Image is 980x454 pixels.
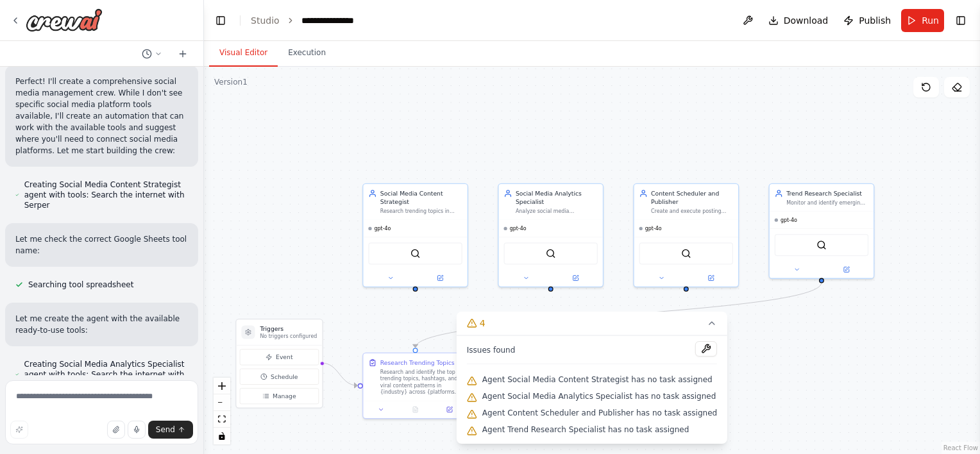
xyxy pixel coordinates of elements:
[922,14,939,27] span: Run
[209,40,278,67] button: Visual Editor
[480,317,486,330] span: 4
[24,359,188,390] span: Creating Social Media Analytics Specialist agent with tools: Search the internet with Serper
[398,405,434,415] button: No output available
[260,333,317,340] p: No triggers configured
[214,411,230,428] button: fit view
[411,282,826,348] g: Edge from 7ec14836-a6b6-455d-a2b2-01ae8182cc17 to 0f65007e-249e-46da-b697-9de945260973
[784,14,829,27] span: Download
[240,349,319,365] button: Event
[457,312,727,335] button: 4
[768,183,874,279] div: Trend Research SpecialistMonitor and identify emerging trends in {industry}, track viral content ...
[901,9,944,32] button: Run
[107,421,125,439] button: Upload files
[214,378,230,394] button: zoom in
[251,14,365,27] nav: breadcrumb
[380,208,462,215] div: Research trending topics in {industry}, analyze competitor content, and generate creative content...
[786,199,868,206] div: Monitor and identify emerging trends in {industry}, track viral content patterns, and discover re...
[10,421,28,439] button: Improve this prompt
[271,373,298,381] span: Schedule
[362,353,468,419] div: Research Trending TopicsResearch and identify the top trending topics, hashtags, and viral conten...
[214,378,230,444] div: React Flow controls
[943,444,978,451] a: React Flow attribution
[546,248,556,258] img: SerperDevTool
[552,273,600,283] button: Open in side panel
[214,428,230,444] button: toggle interactivity
[410,248,421,258] img: SerperDevTool
[435,405,464,415] button: Open in side panel
[380,189,462,206] div: Social Media Content Strategist
[240,369,319,385] button: Schedule
[212,12,230,29] button: Hide left sidebar
[763,9,834,32] button: Download
[645,225,662,232] span: gpt-4o
[822,264,870,274] button: Open in side panel
[362,183,468,287] div: Social Media Content StrategistResearch trending topics in {industry}, analyze competitor content...
[156,425,175,435] span: Send
[128,421,146,439] button: Click to speak your automation idea
[786,189,868,198] div: Trend Research Specialist
[516,189,598,206] div: Social Media Analytics Specialist
[137,46,167,62] button: Switch to previous chat
[214,77,248,87] div: Version 1
[651,189,733,206] div: Content Scheduler and Publisher
[15,313,188,336] p: Let me create the agent with the available ready-to-use tools:
[681,248,691,258] img: SerperDevTool
[235,319,323,408] div: TriggersNo triggers configuredEventScheduleManage
[952,12,970,29] button: Show right sidebar
[273,392,296,400] span: Manage
[816,240,827,250] img: SerperDevTool
[510,225,527,232] span: gpt-4o
[651,208,733,215] div: Create and execute posting schedules across {platforms}, ensuring content is published at optimal...
[15,76,188,156] p: Perfect! I'll create a comprehensive social media management crew. While I don't see specific soc...
[148,421,193,439] button: Send
[859,14,891,27] span: Publish
[28,280,133,290] span: Searching tool spreadsheet
[380,358,455,367] div: Research Trending Topics
[838,9,896,32] button: Publish
[278,40,336,67] button: Execution
[260,324,317,333] h3: Triggers
[633,183,739,287] div: Content Scheduler and PublisherCreate and execute posting schedules across {platforms}, ensuring ...
[375,225,391,232] span: gpt-4o
[321,358,357,389] g: Edge from triggers to 0f65007e-249e-46da-b697-9de945260973
[781,217,797,224] span: gpt-4o
[482,374,713,385] span: Agent Social Media Content Strategist has no task assigned
[251,15,280,26] a: Studio
[24,180,188,210] span: Creating Social Media Content Strategist agent with tools: Search the internet with Serper
[416,273,464,283] button: Open in side panel
[482,425,689,435] span: Agent Trend Research Specialist has no task assigned
[173,46,193,62] button: Start a new chat
[214,394,230,411] button: zoom out
[15,233,188,256] p: Let me check the correct Google Sheets tool name:
[498,183,604,287] div: Social Media Analytics SpecialistAnalyze social media performance metrics, track engagement patte...
[380,369,462,396] div: Research and identify the top trending topics, hashtags, and viral content patterns in {industry}...
[687,273,735,283] button: Open in side panel
[482,408,717,418] span: Agent Content Scheduler and Publisher has no task assigned
[516,208,598,215] div: Analyze social media performance metrics, track engagement patterns, and identify optimal posting...
[240,388,319,404] button: Manage
[26,8,103,31] img: Logo
[482,391,716,401] span: Agent Social Media Analytics Specialist has no task assigned
[276,353,292,361] span: Event
[467,345,516,355] span: Issues found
